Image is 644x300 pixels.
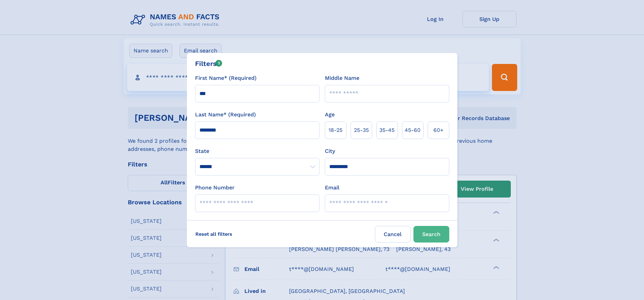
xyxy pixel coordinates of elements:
[195,74,257,82] label: First Name* (Required)
[379,126,395,134] span: 35‑45
[325,184,339,192] label: Email
[329,126,342,134] span: 18‑25
[405,126,421,134] span: 45‑60
[195,111,256,119] label: Last Name* (Required)
[375,226,411,243] label: Cancel
[195,59,222,69] div: Filters
[325,147,335,155] label: City
[325,74,359,82] label: Middle Name
[325,111,335,119] label: Age
[413,226,449,243] button: Search
[191,226,237,242] label: Reset all filters
[195,147,319,155] label: State
[433,126,444,134] span: 60+
[195,184,235,192] label: Phone Number
[354,126,369,134] span: 25‑35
